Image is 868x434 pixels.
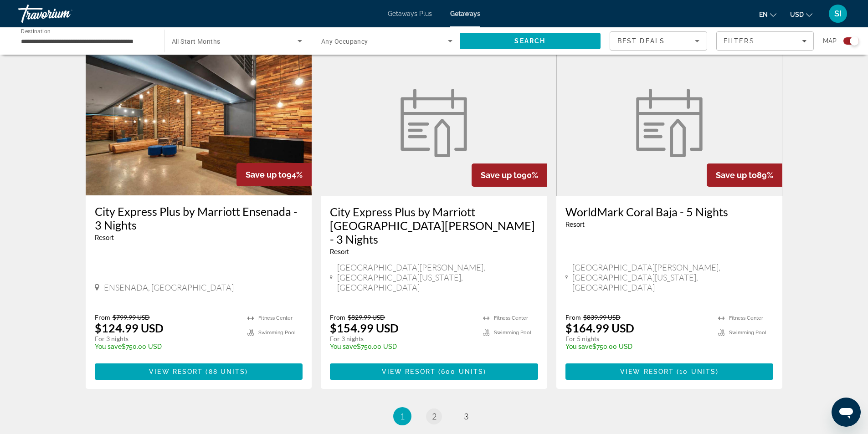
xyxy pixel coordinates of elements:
[203,368,248,375] span: ( )
[617,36,699,46] mat-select: Sort by
[631,89,708,157] img: WorldMark Coral Baja - 5 Nights
[321,50,547,196] a: City Express Plus by Marriott Cabo San Lucas - 3 Nights
[556,50,783,196] a: WorldMark Coral Baja - 5 Nights
[258,315,293,321] span: Fitness Center
[95,313,110,321] span: From
[172,38,221,45] span: All Start Months
[321,38,368,45] span: Any Occupancy
[572,262,773,292] span: [GEOGRAPHIC_DATA][PERSON_NAME], [GEOGRAPHIC_DATA][US_STATE], [GEOGRAPHIC_DATA]
[236,163,312,186] div: 94%
[95,343,239,350] p: $750.00 USD
[729,330,766,336] span: Swimming Pool
[460,33,601,49] button: Search
[246,170,287,179] span: Save up to
[472,163,547,187] div: 90%
[209,368,246,375] span: 88 units
[330,321,399,335] p: $154.99 USD
[258,330,296,336] span: Swimming Pool
[21,36,152,47] input: Select destination
[826,4,850,23] button: User Menu
[716,31,814,51] button: Filters
[565,335,709,343] p: For 5 nights
[481,170,522,180] span: Save up to
[348,313,385,321] span: $829.99 USD
[674,368,719,375] span: ( )
[565,221,585,228] span: Resort
[330,343,474,350] p: $750.00 USD
[330,363,538,380] button: View Resort(600 units)
[382,368,436,375] span: View Resort
[707,163,782,187] div: 89%
[834,9,842,18] span: SI
[86,407,783,425] nav: Pagination
[113,313,150,321] span: $799.99 USD
[450,10,480,17] a: Getaways
[565,363,774,380] button: View Resort(10 units)
[330,343,357,350] span: You save
[679,368,716,375] span: 10 units
[620,368,674,375] span: View Resort
[724,37,755,45] span: Filters
[95,204,303,232] a: City Express Plus by Marriott Ensenada - 3 Nights
[95,343,122,350] span: You save
[716,170,757,180] span: Save up to
[565,321,634,335] p: $164.99 USD
[759,11,768,18] span: en
[330,248,349,255] span: Resort
[330,205,538,246] a: City Express Plus by Marriott [GEOGRAPHIC_DATA][PERSON_NAME] - 3 Nights
[617,37,665,45] span: Best Deals
[759,8,776,21] button: Change language
[95,234,114,241] span: Resort
[330,335,474,343] p: For 3 nights
[18,2,109,26] a: Travorium
[494,330,531,336] span: Swimming Pool
[432,411,437,421] span: 2
[104,282,234,292] span: ENSENADA, [GEOGRAPHIC_DATA]
[95,321,164,335] p: $124.99 USD
[790,8,812,21] button: Change currency
[388,10,432,17] a: Getaways Plus
[729,315,763,321] span: Fitness Center
[565,343,709,350] p: $750.00 USD
[149,368,203,375] span: View Resort
[514,37,545,45] span: Search
[330,313,345,321] span: From
[464,411,468,421] span: 3
[95,335,239,343] p: For 3 nights
[95,363,303,380] button: View Resort(88 units)
[790,11,804,18] span: USD
[565,205,774,219] a: WorldMark Coral Baja - 5 Nights
[494,315,528,321] span: Fitness Center
[441,368,483,375] span: 600 units
[86,50,312,195] img: City Express Plus by Marriott Ensenada - 3 Nights
[823,35,837,47] span: Map
[832,398,861,427] iframe: Button to launch messaging window
[565,343,592,350] span: You save
[395,89,473,157] img: City Express Plus by Marriott Cabo San Lucas - 3 Nights
[565,313,581,321] span: From
[583,313,621,321] span: $839.99 USD
[436,368,486,375] span: ( )
[337,262,538,292] span: [GEOGRAPHIC_DATA][PERSON_NAME], [GEOGRAPHIC_DATA][US_STATE], [GEOGRAPHIC_DATA]
[21,28,51,34] span: Destination
[400,411,405,421] span: 1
